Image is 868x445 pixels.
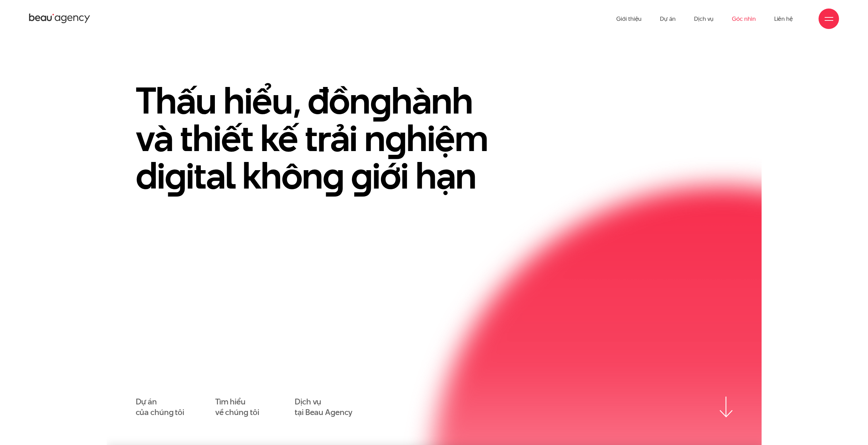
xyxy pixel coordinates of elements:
en: g [165,150,186,201]
en: g [385,113,406,164]
h1: Thấu hiểu, đồn hành và thiết kế trải n hiệm di ital khôn iới hạn [136,82,511,194]
a: Dịch vụtại Beau Agency [295,397,352,418]
a: Dự áncủa chúng tôi [136,397,184,418]
en: g [351,150,372,201]
en: g [323,150,344,201]
en: g [370,75,391,126]
a: Tìm hiểuvề chúng tôi [215,397,259,418]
